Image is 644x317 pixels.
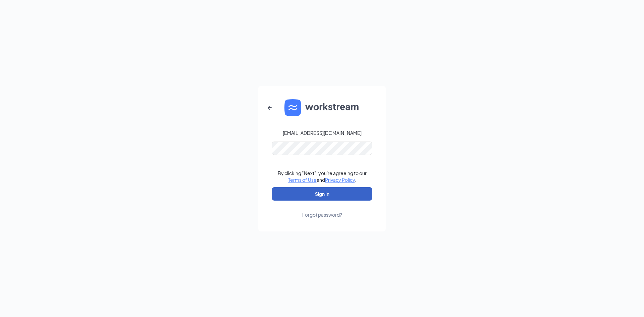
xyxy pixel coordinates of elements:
[278,170,367,183] div: By clicking "Next", you're agreeing to our and .
[288,177,317,183] a: Terms of Use
[272,187,372,201] button: Sign In
[284,99,360,116] img: WS logo and Workstream text
[302,201,342,218] a: Forgot password?
[262,100,278,116] button: ArrowLeftNew
[302,211,342,218] div: Forgot password?
[266,104,274,112] svg: ArrowLeftNew
[325,177,355,183] a: Privacy Policy
[283,129,362,136] div: [EMAIL_ADDRESS][DOMAIN_NAME]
